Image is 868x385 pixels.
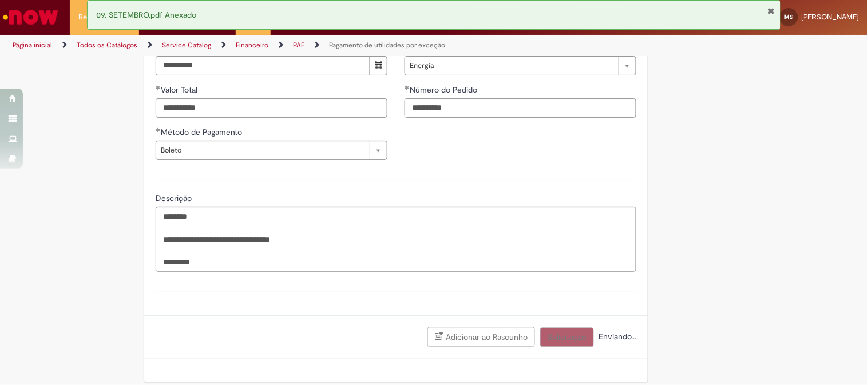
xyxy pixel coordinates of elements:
span: MS [785,13,794,21]
a: Financeiro [236,41,268,50]
a: Pagamento de utilidades por exceção [329,41,445,50]
a: Service Catalog [162,41,211,50]
span: Obrigatório Preenchido [156,127,161,132]
input: Data de Emissão 15 September 2025 Monday [156,56,370,75]
a: Página inicial [13,41,52,50]
textarea: Descrição [156,207,636,272]
span: Número do Pedido [410,85,479,95]
span: Enviando... [596,331,636,342]
span: Obrigatório Preenchido [156,85,161,90]
span: Boleto [161,141,364,159]
span: [PERSON_NAME] [802,12,859,22]
span: 09. SETEMBRO.pdf Anexado [96,10,196,20]
span: Método de Pagamento [161,127,244,137]
span: Valor Total [161,85,200,95]
button: Mostrar calendário para Data de Emissão [370,56,387,75]
span: Requisições [78,11,118,23]
ul: Trilhas de página [9,35,570,56]
span: Energia [410,57,613,75]
img: ServiceNow [1,6,60,29]
input: Número do Pedido [405,98,636,118]
span: Descrição [156,193,194,203]
input: Valor Total [156,98,387,118]
a: Todos os Catálogos [77,41,137,50]
button: Fechar Notificação [767,6,775,15]
a: PAF [293,41,304,50]
span: Obrigatório Preenchido [405,85,410,90]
